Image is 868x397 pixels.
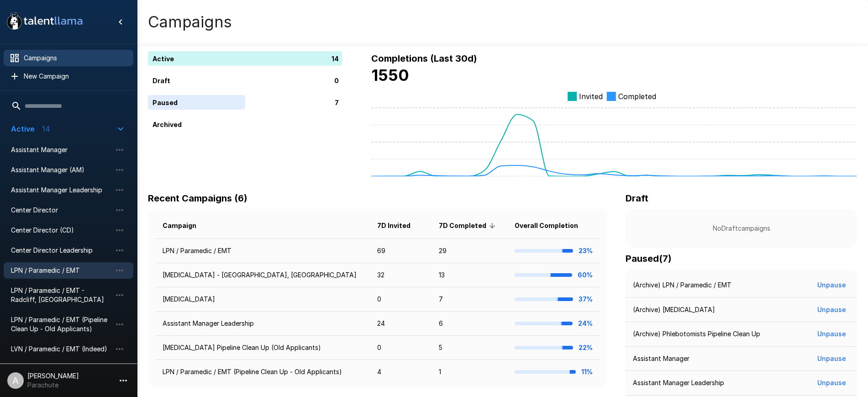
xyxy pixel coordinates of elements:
[579,247,593,254] b: 23%
[814,326,850,343] button: Unpause
[581,368,593,376] b: 11%
[814,302,850,318] button: Unpause
[633,305,715,314] p: (Archive) [MEDICAL_DATA]
[633,378,724,387] p: Assistant Manager Leadership
[431,336,508,360] td: 5
[626,193,648,204] b: Draft
[377,220,422,231] span: 7D Invited
[334,76,339,85] p: 0
[633,329,760,339] p: (Archive) Phlebotomists Pipeline Clean Up
[370,287,431,312] td: 0
[370,336,431,360] td: 0
[335,98,339,107] p: 7
[331,54,339,64] p: 14
[633,281,731,290] p: (Archive) LPN / Paramedic / EMT
[371,66,409,85] b: 1550
[431,287,508,312] td: 7
[431,239,508,263] td: 29
[633,354,689,363] p: Assistant Manager
[640,224,842,233] p: No Draft campaigns
[431,360,508,384] td: 1
[155,263,370,287] td: [MEDICAL_DATA] - [GEOGRAPHIC_DATA], [GEOGRAPHIC_DATA]
[370,360,431,384] td: 4
[155,239,370,263] td: LPN / Paramedic / EMT
[579,344,593,351] b: 22%
[515,220,590,231] span: Overall Completion
[155,287,370,312] td: [MEDICAL_DATA]
[370,239,431,263] td: 69
[163,220,208,231] span: Campaign
[155,312,370,336] td: Assistant Manager Leadership
[578,319,593,327] b: 24%
[626,253,672,264] b: Paused ( 7 )
[814,277,850,294] button: Unpause
[155,336,370,360] td: [MEDICAL_DATA] Pipeline Clean Up (Old Applicants)
[148,193,247,204] b: Recent Campaigns (6)
[370,263,431,287] td: 32
[370,312,431,336] td: 24
[371,53,477,64] b: Completions (Last 30d)
[439,220,498,231] span: 7D Completed
[148,12,232,32] h4: Campaigns
[579,295,593,303] b: 37%
[431,312,508,336] td: 6
[814,375,850,392] button: Unpause
[431,263,508,287] td: 13
[578,271,593,279] b: 60%
[814,350,850,367] button: Unpause
[155,360,370,384] td: LPN / Paramedic / EMT (Pipeline Clean Up - Old Applicants)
